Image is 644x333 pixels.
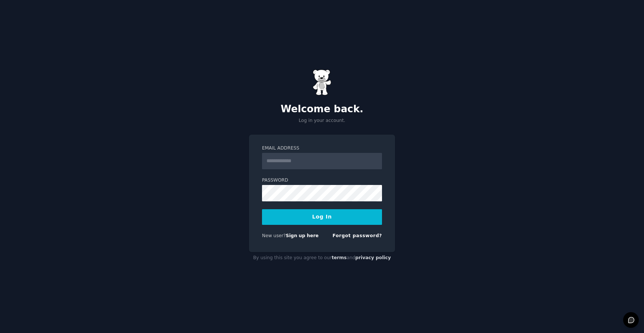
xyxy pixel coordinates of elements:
[262,145,382,152] label: Email Address
[332,255,347,260] a: terms
[262,209,382,225] button: Log In
[332,233,382,238] a: Forgot password?
[249,252,395,264] div: By using this site you agree to our and
[249,103,395,115] h2: Welcome back.
[262,233,286,238] span: New user?
[249,117,395,124] p: Log in your account.
[313,69,331,95] img: Gummy Bear
[262,177,382,184] label: Password
[286,233,319,238] a: Sign up here
[355,255,391,260] a: privacy policy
